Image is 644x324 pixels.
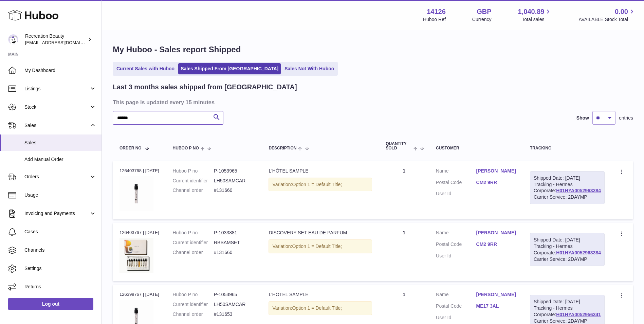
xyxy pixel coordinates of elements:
[292,305,342,311] span: Option 1 = Default Title;
[556,188,601,193] a: H01HYA0052963384
[24,284,96,290] span: Returns
[530,171,605,204] div: Tracking - Hermes Corporate:
[534,256,601,263] div: Carrier Service: 2DAYMP
[214,178,255,184] dd: LH50SAMCAR
[476,168,516,174] a: [PERSON_NAME]
[476,179,516,186] a: CM2 9RR
[534,299,601,305] div: Shipped Date: [DATE]
[178,63,281,74] a: Sales Shipped From [GEOGRAPHIC_DATA]
[472,16,492,23] div: Currency
[534,175,601,181] div: Shipped Date: [DATE]
[119,238,153,273] img: ANWD_12ML.jpg
[113,44,633,55] h1: My Huboo - Sales report Shipped
[436,179,476,187] dt: Postal Code
[578,16,636,23] span: AVAILABLE Stock Total
[476,241,516,248] a: CM2 9RR
[119,146,142,150] span: Order No
[269,168,372,174] div: L'HÔTEL SAMPLE
[518,7,545,16] span: 1,040.89
[436,303,476,311] dt: Postal Code
[292,182,342,187] span: Option 1 = Default Title;
[292,244,342,249] span: Option 1 = Default Title;
[173,230,214,236] dt: Huboo P no
[436,230,476,238] dt: Name
[119,168,159,174] div: 126403768 | [DATE]
[119,230,159,236] div: 126403767 | [DATE]
[269,239,372,253] div: Variation:
[24,140,96,146] span: Sales
[214,168,255,174] dd: P-1053965
[214,311,255,318] dd: #131653
[214,301,255,308] dd: LH50SAMCAR
[24,104,89,110] span: Stock
[556,312,601,317] a: H01HYA0052956341
[173,291,214,298] dt: Huboo P no
[379,223,429,281] td: 1
[173,168,214,174] dt: Huboo P no
[214,187,255,194] dd: #131660
[427,7,446,16] strong: 14126
[436,253,476,259] dt: User Id
[24,229,96,235] span: Cases
[476,291,516,298] a: [PERSON_NAME]
[578,7,636,23] a: 0.00 AVAILABLE Stock Total
[173,311,214,318] dt: Channel order
[269,230,372,236] div: DISCOVERY SET EAU DE PARFUM
[269,178,372,192] div: Variation:
[113,83,297,92] h2: Last 3 months sales shipped from [GEOGRAPHIC_DATA]
[436,241,476,249] dt: Postal Code
[24,210,89,217] span: Invoicing and Payments
[379,161,429,219] td: 1
[530,233,605,266] div: Tracking - Hermes Corporate:
[518,7,552,23] a: 1,040.89 Total sales
[386,142,412,150] span: Quantity Sold
[24,265,96,272] span: Settings
[113,98,631,106] h3: This page is updated every 15 minutes
[24,192,96,198] span: Usage
[214,230,255,236] dd: P-1033881
[576,115,589,121] label: Show
[25,40,100,45] span: [EMAIL_ADDRESS][DOMAIN_NAME]
[436,168,476,176] dt: Name
[24,156,96,163] span: Add Manual Order
[214,239,255,246] dd: RBSAMSET
[173,187,214,194] dt: Channel order
[173,178,214,184] dt: Current identifier
[24,122,89,129] span: Sales
[282,63,336,74] a: Sales Not With Huboo
[214,291,255,298] dd: P-1053965
[173,249,214,256] dt: Channel order
[615,7,628,16] span: 0.00
[119,176,153,211] img: L_Hotel2mlsample_1_54fb7227-5c0d-4437-b810-01e04fa2e7ca.jpg
[530,146,605,150] div: Tracking
[436,291,476,300] dt: Name
[534,237,601,243] div: Shipped Date: [DATE]
[173,146,199,150] span: Huboo P no
[24,86,89,92] span: Listings
[269,291,372,298] div: L'HÔTEL SAMPLE
[214,249,255,256] dd: #131660
[173,239,214,246] dt: Current identifier
[619,115,633,121] span: entries
[476,230,516,236] a: [PERSON_NAME]
[173,301,214,308] dt: Current identifier
[436,191,476,197] dt: User Id
[423,16,446,23] div: Huboo Ref
[8,34,18,44] img: internalAdmin-14126@internal.huboo.com
[556,250,601,255] a: H01HYA0052963384
[436,146,516,150] div: Customer
[8,298,93,310] a: Log out
[25,33,86,46] div: Recreation Beauty
[24,174,89,180] span: Orders
[522,16,552,23] span: Total sales
[24,247,96,253] span: Channels
[269,301,372,315] div: Variation:
[114,63,177,74] a: Current Sales with Huboo
[476,303,516,309] a: ME17 3AL
[477,7,491,16] strong: GBP
[534,194,601,200] div: Carrier Service: 2DAYMP
[24,67,96,74] span: My Dashboard
[269,146,296,150] span: Description
[119,291,159,298] div: 126399767 | [DATE]
[436,314,476,321] dt: User Id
